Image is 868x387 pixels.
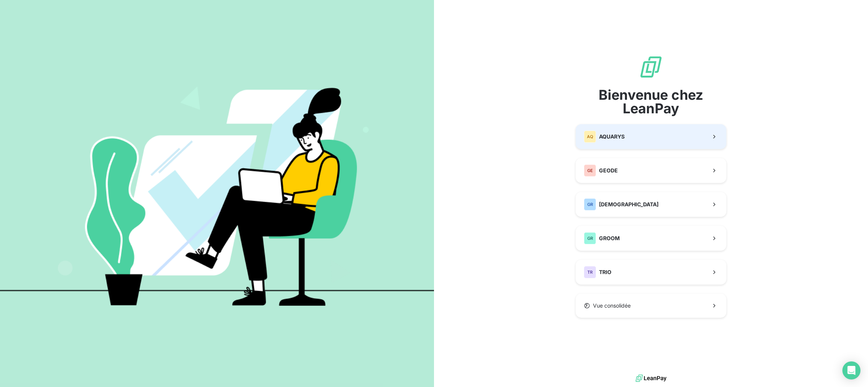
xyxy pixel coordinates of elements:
[599,133,625,140] span: AQUARYS
[584,266,596,278] div: TR
[636,373,666,384] img: logo
[576,260,726,285] button: TRTRIO
[599,201,659,208] span: [DEMOGRAPHIC_DATA]
[584,165,596,177] div: GE
[576,158,726,183] button: GEGEODE
[599,235,620,242] span: GROOM
[639,55,663,79] img: logo sigle
[593,302,631,309] span: Vue consolidée
[842,361,860,379] div: Open Intercom Messenger
[584,232,596,244] div: GR
[576,226,726,251] button: GRGROOM
[576,124,726,149] button: AQAQUARYS
[584,131,596,143] div: AQ
[576,294,726,318] button: Vue consolidée
[599,167,618,174] span: GEODE
[584,198,596,210] div: GR
[599,268,611,276] span: TRIO
[576,192,726,217] button: GR[DEMOGRAPHIC_DATA]
[576,88,726,115] span: Bienvenue chez LeanPay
